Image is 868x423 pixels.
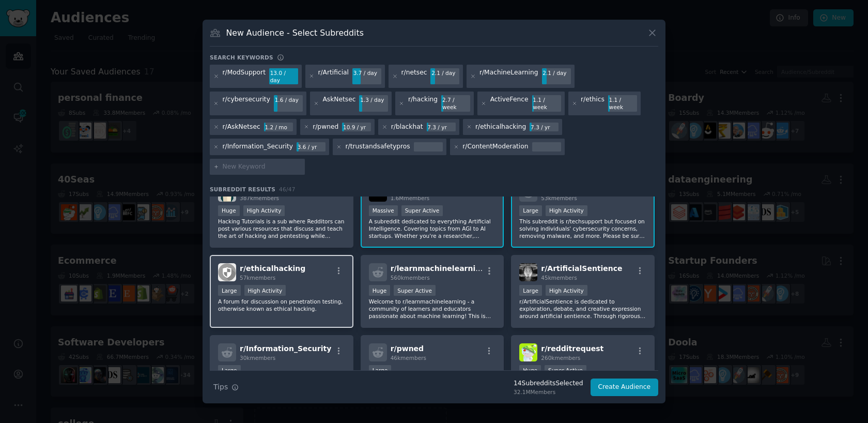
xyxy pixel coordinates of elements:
div: High Activity [244,285,286,296]
input: New Keyword [223,162,301,172]
div: 32.1M Members [514,388,583,396]
div: Massive [369,205,398,216]
div: 13.0 / day [269,68,298,85]
div: Large [369,365,392,376]
div: 3.7 / day [352,68,381,78]
div: Super Active [394,285,436,296]
div: 1.1 / week [532,95,561,112]
span: r/ redditrequest [541,344,603,353]
div: r/ethics [581,95,605,112]
div: r/Information_Security [223,142,293,152]
span: 387k members [240,195,279,201]
span: r/ ArtificialSentience [541,264,622,273]
div: 14 Subreddit s Selected [514,379,583,388]
div: Large [218,285,241,296]
span: Subreddit Results [210,186,275,193]
div: 7.3 / yr [427,123,456,132]
span: r/ pwned [391,344,424,353]
h3: New Audience - Select Subreddits [226,27,364,38]
div: Large [218,365,241,376]
span: Tips [213,382,228,392]
div: 1.6 / day [274,95,303,104]
div: High Activity [243,205,285,216]
div: Large [519,285,542,296]
div: 10.9 / yr [342,123,371,132]
div: 1.3 / day [359,95,388,104]
span: r/ learnmachinelearning [391,264,486,273]
div: r/cybersecurity [223,95,270,112]
div: 2.1 / day [430,68,459,78]
button: Tips [210,378,242,396]
div: 2.7 / week [441,95,470,112]
div: r/Artificial [318,68,349,85]
span: 57k members [240,275,275,281]
div: Huge [519,365,541,376]
span: 260k members [541,355,580,361]
p: A forum for discussion on penetration testing, otherwise known as ethical hacking. [218,298,345,312]
div: r/netsec [401,68,427,85]
span: 53k members [541,195,577,201]
span: r/ ethicalhacking [240,264,305,273]
div: ActiveFence [490,95,529,112]
div: 1.1 / week [608,95,637,112]
div: Huge [218,205,240,216]
img: ArtificialSentience [519,263,537,281]
div: r/ethicalhacking [475,123,526,132]
img: ethicalhacking [218,263,236,281]
div: AskNetsec [322,95,355,112]
span: 45k members [541,275,577,281]
p: r/ArtificialSentience is dedicated to exploration, debate, and creative expression around artific... [519,298,646,320]
span: 46 / 47 [279,186,296,192]
span: 560k members [391,275,430,281]
button: Create Audience [591,379,659,396]
p: This subreddit is r/techsupport but focused on solving individuals' cybersecurity concerns, remov... [519,218,646,239]
div: 7.3 / yr [530,123,559,132]
div: 2.1 / day [542,68,571,78]
div: r/AskNetsec [223,123,260,132]
div: r/hacking [408,95,438,112]
div: 1.2 / mo [264,123,293,132]
div: Super Active [401,205,443,216]
p: Welcome to r/learnmachinelearning - a community of learners and educators passionate about machin... [369,298,496,320]
div: r/ModSupport [223,68,266,85]
span: r/ Information_Security [240,344,331,353]
div: Huge [369,285,391,296]
div: Large [519,205,542,216]
div: 3.6 / yr [297,142,326,152]
span: 1.6M members [391,195,430,201]
span: 46k members [391,355,426,361]
div: r/MachineLearning [479,68,538,85]
div: High Activity [546,205,587,216]
img: redditrequest [519,343,537,361]
div: Super Active [545,365,586,376]
p: A subreddit dedicated to everything Artificial Intelligence. Covering topics from AGI to AI start... [369,218,496,239]
div: r/blackhat [391,123,423,132]
p: Hacking Tutorials is a sub where Redditors can post various resources that discuss and teach the ... [218,218,345,239]
h3: Search keywords [210,54,273,61]
div: r/pwned [313,123,338,132]
div: High Activity [546,285,587,296]
div: r/trustandsafetypros [346,142,410,152]
div: r/ContentModeration [462,142,528,152]
span: 30k members [240,355,275,361]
